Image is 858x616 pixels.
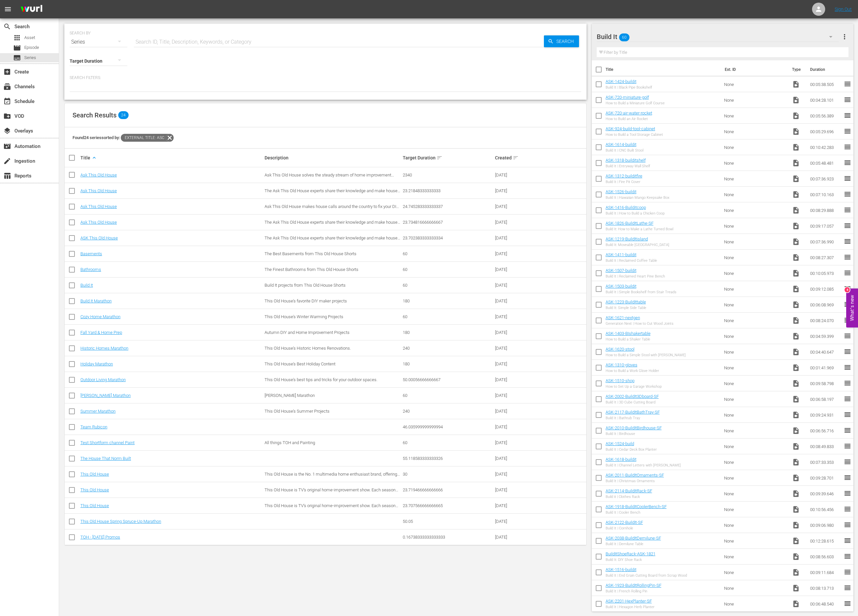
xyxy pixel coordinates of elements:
p: Search Filters: [70,75,581,81]
div: Build It | How to Build a Chicken Coop [606,211,665,216]
span: Video [792,427,800,435]
td: None [721,486,789,502]
td: 00:08:49.833 [807,439,844,454]
td: 00:07:36.990 [807,234,844,250]
td: None [721,218,789,234]
a: Build It Marathon [80,298,112,303]
span: Build It projects from This Old House Shorts [265,283,346,288]
a: ASK-1918-BuildItCoolerBench-SF [606,504,667,509]
span: Video [792,301,800,309]
td: 00:04:40.647 [807,344,844,360]
span: Video [792,143,800,151]
a: ASK-2010-BuildItBirdhouse-SF [606,425,662,430]
td: 00:10:42.283 [807,139,844,155]
span: Video [792,96,800,104]
div: Build It | Entryway Wall Shelf [606,164,650,168]
a: Ask This Old House [80,204,117,209]
span: sort [513,155,519,161]
a: ASK-1503-buildit [606,284,636,289]
div: [DATE] [495,440,539,445]
span: menu [4,5,12,13]
div: 46.035999999999994 [403,424,493,429]
a: This Old House [80,503,109,508]
div: Build It | Channel Letters with [PERSON_NAME] [606,463,681,467]
td: None [721,344,789,360]
div: How to Set Up a Garage Workshop [606,384,662,389]
div: Target Duration [403,154,493,162]
span: Video [792,411,800,419]
div: 60 [403,251,493,256]
span: Video [792,380,800,387]
div: Build It | Reclaimed Heart Pine Bench [606,274,665,278]
td: None [721,360,789,376]
span: The Ask This Old House experts share their knowledge and make house calls all over [GEOGRAPHIC_DA... [265,220,400,230]
span: Automation [3,142,11,150]
span: VOD [3,112,11,120]
a: ASK-924-build-tool-cabinet [606,126,655,131]
span: Search Results [73,111,117,119]
div: Build It | Cedar Deck Box Planter [606,447,657,452]
div: Created [495,154,539,162]
span: Reports [3,172,11,180]
span: Video [792,254,800,261]
td: 00:06:08.969 [807,297,844,313]
div: [DATE] [495,424,539,429]
a: Basements [80,251,102,256]
td: None [721,92,789,108]
span: Search [3,23,11,31]
span: reorder [844,395,851,403]
div: Generation Next | How to Cut Wood Joints [606,321,674,326]
span: Video [792,442,800,450]
th: Ext. ID [721,60,788,79]
td: None [721,139,789,155]
a: ASK-1219-BuildItisland [606,236,648,241]
div: [DATE] [495,330,539,335]
span: Video [792,112,800,120]
span: reorder [844,159,851,167]
div: [DATE] [495,472,539,477]
td: 00:06:58.197 [807,391,844,407]
div: [DATE] [495,487,539,492]
span: This Old House's Best Holiday Content [265,361,335,366]
span: sort [437,155,442,161]
td: 00:09:39.646 [807,486,844,502]
span: Channels [3,83,11,91]
a: ASK-1524-build [606,441,634,446]
td: None [721,265,789,281]
div: [DATE] [495,236,539,240]
a: ASK-2114-BuildItRack-SF [606,488,652,493]
td: 00:10:05.973 [807,265,844,281]
td: None [721,313,789,328]
div: Build It | Reclaimed Coffee Table [606,258,657,263]
td: None [721,124,789,139]
span: The Ask This Old House experts share their knowledge and make house calls all over [GEOGRAPHIC_DA... [265,188,400,198]
td: 00:05:56.389 [807,108,844,124]
span: Ask This Old House solves the steady stream of home improvement problems faced by our viewers—and... [265,173,394,182]
a: Team Rubicon [80,424,107,429]
a: Historic Homes Marathon [80,346,128,351]
span: Video [792,490,800,498]
a: ASK-720-miniature-golf [606,95,649,100]
div: Build It | Simple Bookshelf from Stair Treads [606,290,676,294]
div: [DATE] [495,456,539,461]
a: ASK-1223-BuildIttable [606,299,646,304]
td: 00:09:12.085 [807,281,844,297]
td: 00:09:17.057 [807,218,844,234]
a: BuildItShoeRack-ASK-1821 [606,551,655,556]
div: Build It | Bathtub Tray [606,416,660,420]
a: ASK-2002-BuildIt3Dboard-SF [606,394,659,399]
div: Build It | Fire Pit Cover [606,180,642,184]
div: Series [70,33,127,51]
div: 180 [403,298,493,303]
td: None [721,439,789,454]
a: Ask This Old House [80,188,117,193]
td: 00:04:59.399 [807,328,844,344]
div: 23.734816666666667 [403,220,493,225]
span: Series [13,54,21,62]
div: Build it | Clothes Rack [606,495,652,499]
a: Ask This Old House [80,173,117,177]
button: more_vert [841,29,848,45]
div: 23.707566666666665 [403,503,493,508]
span: [PERSON_NAME] Marathon [265,393,315,398]
div: 50.00056666666667 [403,377,493,382]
